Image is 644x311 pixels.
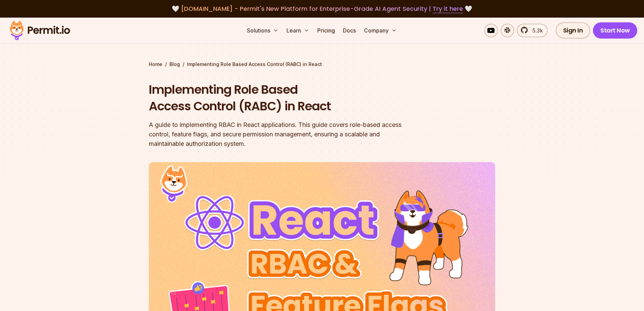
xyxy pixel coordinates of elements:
a: 5.3k [517,24,548,37]
a: Pricing [315,24,338,37]
div: A guide to implementing RBAC in React applications. This guide covers role-based access control, ... [149,120,409,149]
div: / / [149,61,495,68]
a: Docs [340,24,359,37]
a: Try it here [433,4,463,13]
h1: Implementing Role Based Access Control (RABC) in React [149,81,409,115]
span: [DOMAIN_NAME] - Permit's New Platform for Enterprise-Grade AI Agent Security | [181,4,463,13]
button: Company [361,24,399,37]
img: Permit logo [7,19,73,42]
div: 🤍 🤍 [16,4,628,14]
button: Solutions [244,24,281,37]
a: Start Now [593,22,637,39]
span: 5.3k [528,26,543,35]
a: Blog [169,61,180,68]
a: Home [149,61,162,68]
a: Sign In [556,22,591,39]
button: Learn [284,24,312,37]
